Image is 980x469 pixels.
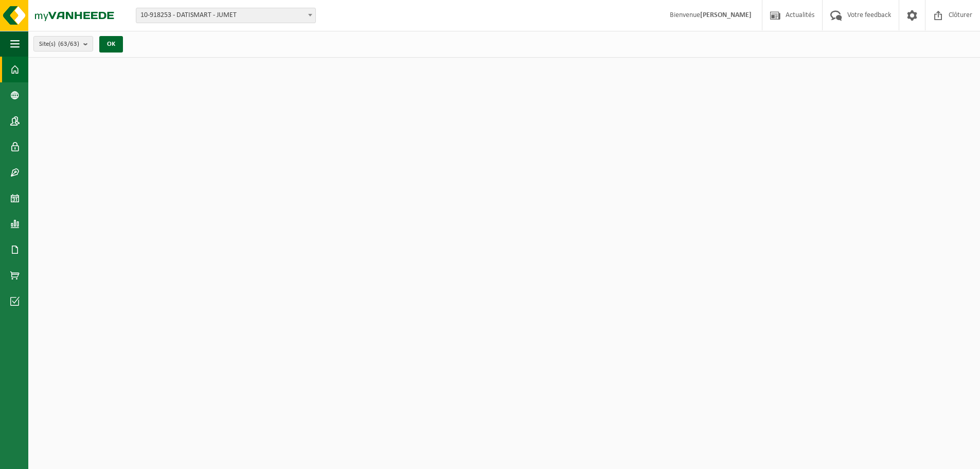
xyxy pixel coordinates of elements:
[39,37,79,52] span: Site(s)
[700,11,752,19] strong: [PERSON_NAME]
[136,8,316,23] span: 10-918253 - DATISMART - JUMET
[99,36,123,53] button: OK
[136,8,315,23] span: 10-918253 - DATISMART - JUMET
[58,41,79,47] count: (63/63)
[33,36,93,51] button: Site(s)(63/63)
